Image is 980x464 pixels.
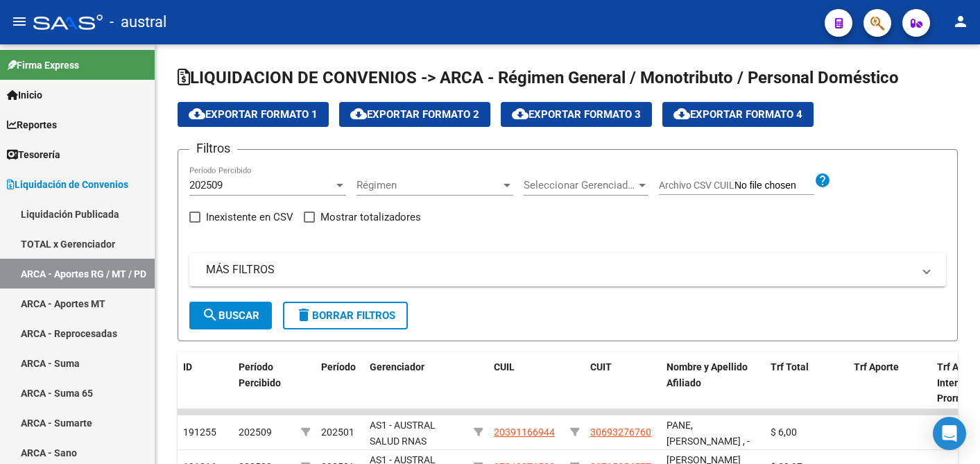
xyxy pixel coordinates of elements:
[320,209,421,225] span: Mostrar totalizadores
[233,352,295,413] datatable-header-cell: Período Percibido
[239,361,281,388] span: Período Percibido
[933,417,966,450] div: Open Intercom Messenger
[189,139,237,158] h3: Filtros
[765,352,848,413] datatable-header-cell: Trf Total
[206,262,913,277] mat-panel-title: MÁS FILTROS
[673,105,690,122] mat-icon: cloud_download
[178,102,329,127] button: Exportar Formato 1
[590,361,612,372] span: CUIT
[673,108,802,121] span: Exportar Formato 4
[667,420,750,447] span: PANE, [PERSON_NAME] , -
[7,177,128,192] span: Liquidación de Convenios
[952,13,969,30] mat-icon: person
[189,105,205,122] mat-icon: cloud_download
[202,307,218,323] mat-icon: search
[524,179,636,191] span: Seleccionar Gerenciador
[183,427,216,438] span: 191255
[771,361,809,372] span: Trf Total
[662,102,814,127] button: Exportar Formato 4
[316,352,364,413] datatable-header-cell: Período
[370,361,424,372] span: Gerenciador
[848,352,931,413] datatable-header-cell: Trf Aporte
[501,102,652,127] button: Exportar Formato 3
[350,105,367,122] mat-icon: cloud_download
[590,427,651,438] span: 30693276760
[239,427,272,438] span: 202509
[667,361,748,388] span: Nombre y Apellido Afiliado
[202,309,259,322] span: Buscar
[7,58,79,73] span: Firma Express
[734,180,814,192] input: Archivo CSV CUIL
[659,180,734,191] span: Archivo CSV CUIL
[11,13,28,30] mat-icon: menu
[321,361,356,372] span: Período
[189,179,223,191] span: 202509
[512,108,641,121] span: Exportar Formato 3
[339,102,490,127] button: Exportar Formato 2
[370,420,436,447] span: AS1 - AUSTRAL SALUD RNAS
[854,361,899,372] span: Trf Aporte
[7,117,57,132] span: Reportes
[350,108,479,121] span: Exportar Formato 2
[206,209,293,225] span: Inexistente en CSV
[283,302,408,329] button: Borrar Filtros
[183,361,192,372] span: ID
[189,302,272,329] button: Buscar
[771,427,797,438] span: $ 6,00
[178,68,899,87] span: LIQUIDACION DE CONVENIOS -> ARCA - Régimen General / Monotributo / Personal Doméstico
[110,7,166,37] span: - austral
[512,105,528,122] mat-icon: cloud_download
[178,352,233,413] datatable-header-cell: ID
[494,427,555,438] span: 20391166944
[814,172,831,189] mat-icon: help
[356,179,501,191] span: Régimen
[189,108,318,121] span: Exportar Formato 1
[488,352,565,413] datatable-header-cell: CUIL
[661,352,765,413] datatable-header-cell: Nombre y Apellido Afiliado
[585,352,661,413] datatable-header-cell: CUIT
[295,307,312,323] mat-icon: delete
[364,352,468,413] datatable-header-cell: Gerenciador
[189,253,946,286] mat-expansion-panel-header: MÁS FILTROS
[321,427,354,438] span: 202501
[7,147,60,162] span: Tesorería
[7,87,42,103] span: Inicio
[494,361,515,372] span: CUIL
[295,309,395,322] span: Borrar Filtros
